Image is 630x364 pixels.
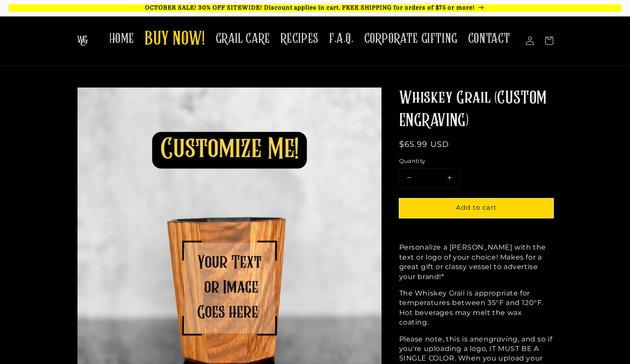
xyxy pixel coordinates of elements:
[216,30,270,47] span: GRAIL CARE
[210,25,275,52] a: GRAIL CARE
[463,25,516,52] a: CONTACT
[399,289,544,326] span: The Whiskey Grail is appropriate for temperatures between 35°F and 120°F. Hot beverages may melt ...
[324,25,359,52] a: F.A.Q.
[104,25,139,52] a: HOME
[359,25,463,52] a: CORPORATE GIFTING
[399,243,553,282] p: Personalize a [PERSON_NAME] with the text or logo of your choice! Makes for a great gift or class...
[9,4,621,12] p: OCTOBER SALE! 30% OFF SITEWIDE! Discount applies in cart. FREE SHIPPING for orders of $75 or more!
[139,23,210,57] a: BUY NOW!
[109,30,134,47] span: HOME
[399,87,553,132] h1: Whiskey Grail (CUSTOM ENGRAVING)
[145,28,205,52] span: BUY NOW!
[364,30,458,47] span: CORPORATE GIFTING
[468,30,510,47] span: CONTACT
[275,25,324,52] a: RECIPES
[77,36,88,46] img: The Whiskey Grail
[456,203,497,211] span: Add to cart
[479,335,517,343] em: engraving
[399,157,553,166] label: Quantity
[281,30,319,47] span: RECIPES
[399,140,449,149] span: $65.99 USD
[399,198,553,218] button: Add to cart
[329,30,354,47] span: F.A.Q.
